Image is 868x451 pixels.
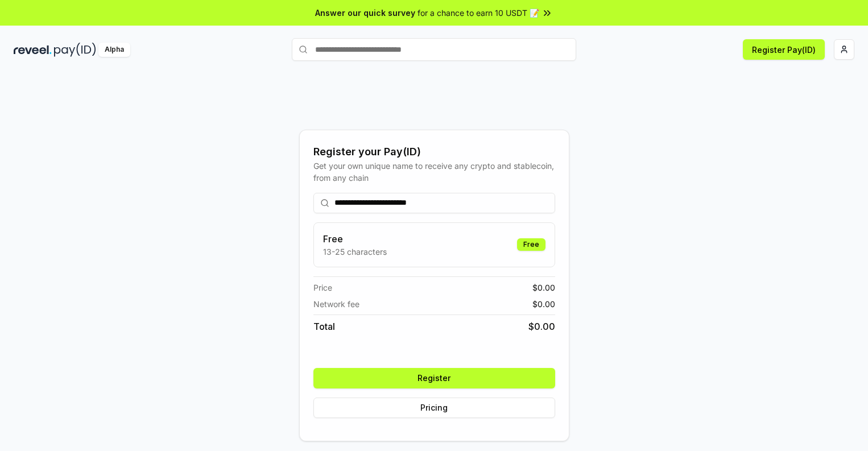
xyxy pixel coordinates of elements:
[14,43,52,57] img: reveel_dark
[532,282,555,293] span: $ 0.00
[313,320,335,333] span: Total
[313,398,555,418] button: Pricing
[532,298,555,310] span: $ 0.00
[98,43,130,57] div: Alpha
[313,298,359,310] span: Network fee
[517,238,545,251] div: Free
[418,7,539,19] span: for a chance to earn 10 USDT 📝
[743,39,825,60] button: Register Pay(ID)
[313,160,555,184] div: Get your own unique name to receive any crypto and stablecoin, from any chain
[323,232,387,246] h3: Free
[528,320,555,333] span: $ 0.00
[54,43,96,57] img: pay_id
[313,368,555,388] button: Register
[313,282,332,293] span: Price
[313,144,555,160] div: Register your Pay(ID)
[315,7,415,19] span: Answer our quick survey
[323,246,387,258] p: 13-25 characters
